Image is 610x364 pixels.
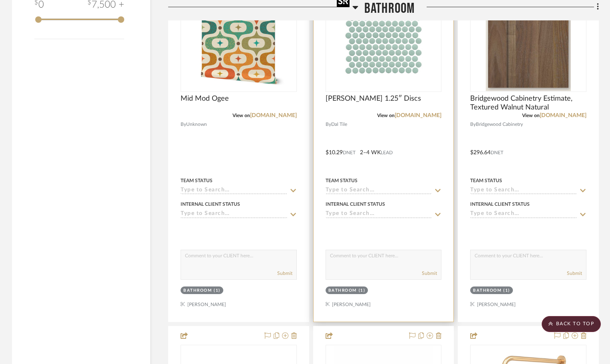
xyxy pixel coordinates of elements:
span: Mid Mod Ogee [181,94,229,103]
a: [DOMAIN_NAME] [395,113,441,118]
input: Type to Search… [470,187,577,195]
button: Submit [422,270,437,277]
input: Type to Search… [470,211,577,218]
span: Bridgewood Cabinetry Estimate, Textured Walnut Natural [470,94,586,112]
span: Dal Tile [331,121,347,128]
input: Type to Search… [181,211,287,218]
span: View on [232,113,250,118]
span: [PERSON_NAME] 1.25″ Discs [326,94,421,103]
div: Internal Client Status [470,201,530,208]
scroll-to-top-button: BACK TO TOP [542,316,601,332]
div: (1) [214,288,221,294]
a: [DOMAIN_NAME] [250,113,297,118]
input: Type to Search… [326,211,432,218]
span: View on [377,113,395,118]
button: Submit [277,270,292,277]
span: Unknown [186,121,207,128]
input: Type to Search… [181,187,287,195]
div: (1) [359,288,366,294]
span: By [470,121,476,128]
span: By [181,121,186,128]
div: Team Status [326,177,358,184]
input: Type to Search… [326,187,432,195]
div: Bathroom [328,288,357,294]
div: Internal Client Status [326,201,385,208]
span: By [326,121,331,128]
div: (1) [503,288,510,294]
a: [DOMAIN_NAME] [540,113,586,118]
div: Internal Client Status [181,201,240,208]
button: Submit [567,270,582,277]
span: Bridgewood Cabinetry [476,121,523,128]
div: Team Status [470,177,502,184]
div: Team Status [181,177,213,184]
div: Bathroom [183,288,212,294]
span: View on [522,113,540,118]
div: Bathroom [473,288,501,294]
